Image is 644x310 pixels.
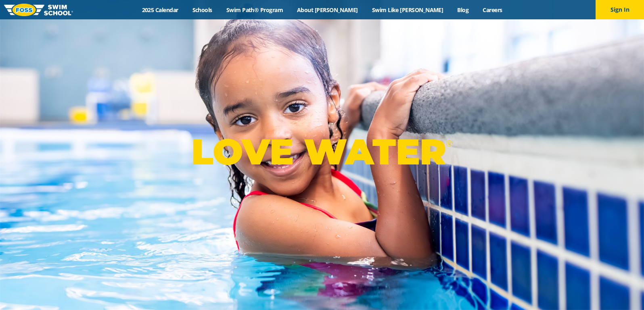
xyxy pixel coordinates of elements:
[476,6,509,14] a: Careers
[191,130,452,173] p: LOVE WATER
[219,6,290,14] a: Swim Path® Program
[290,6,365,14] a: About [PERSON_NAME]
[446,138,452,148] sup: ®
[4,4,73,16] img: FOSS Swim School Logo
[450,6,476,14] a: Blog
[185,6,219,14] a: Schools
[365,6,450,14] a: Swim Like [PERSON_NAME]
[135,6,185,14] a: 2025 Calendar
